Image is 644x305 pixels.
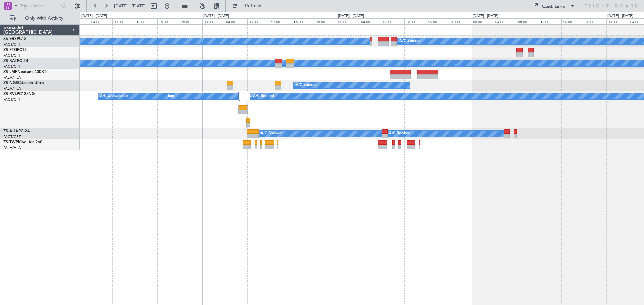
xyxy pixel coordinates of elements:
[337,18,360,24] div: 00:00
[90,18,112,24] div: 04:00
[3,129,30,133] a: ZS-AHAPC-24
[389,129,410,139] div: A/C Booked
[3,92,35,96] a: ZS-RVLPC12/NG
[3,59,17,63] span: ZS-KAT
[3,64,21,69] a: FACT/CPT
[180,18,202,24] div: 20:00
[239,4,267,8] span: Refresh
[261,129,282,139] div: A/C Booked
[3,140,42,144] a: ZS-TWPKing Air 260
[382,18,405,24] div: 08:00
[270,18,292,24] div: 12:00
[3,92,17,96] span: ZS-RVL
[517,18,539,24] div: 08:00
[135,18,157,24] div: 12:00
[229,1,269,11] button: Refresh
[3,48,27,52] a: ZS-FTGPC12
[3,75,21,80] a: FALA/HLA
[3,86,21,91] a: FALA/HLA
[292,18,315,24] div: 16:00
[607,13,633,19] div: [DATE] - [DATE]
[20,1,59,11] input: Trip Number
[473,13,498,19] div: [DATE] - [DATE]
[338,13,364,19] div: [DATE] - [DATE]
[3,97,21,102] a: FACT/CPT
[561,18,584,24] div: 16:00
[3,140,18,144] span: ZS-TWP
[494,18,517,24] div: 04:00
[542,3,565,10] div: Quick Links
[529,1,578,11] button: Quick Links
[112,18,135,24] div: 08:00
[3,81,44,85] a: ZS-NGSCitation Ultra
[253,91,274,101] div: A/C Booked
[427,18,449,24] div: 16:00
[3,53,21,58] a: FACT/CPT
[3,70,47,74] a: ZS-LMFNextant 400XTi
[3,59,28,63] a: ZS-KATPC-24
[3,48,17,52] span: ZS-FTG
[3,70,17,74] span: ZS-LMF
[399,36,421,46] div: A/C Booked
[584,18,606,24] div: 20:00
[81,13,107,19] div: [DATE] - [DATE]
[360,18,382,24] div: 04:00
[3,145,21,150] a: FALA/HLA
[247,18,270,24] div: 08:00
[296,80,317,90] div: A/C Booked
[157,18,180,24] div: 16:00
[17,16,71,21] span: Only With Activity
[539,18,561,24] div: 12:00
[114,3,146,9] span: [DATE] - [DATE]
[3,134,21,139] a: FACT/CPT
[449,18,472,24] div: 20:00
[3,37,17,41] span: ZS-ERS
[203,13,229,19] div: [DATE] - [DATE]
[3,42,21,47] a: FACT/CPT
[202,18,225,24] div: 00:00
[315,18,337,24] div: 20:00
[225,18,247,24] div: 04:00
[404,18,427,24] div: 12:00
[3,81,18,85] span: ZS-NGS
[472,18,494,24] div: 00:00
[100,91,128,101] div: A/C Unavailable
[3,129,18,133] span: ZS-AHA
[7,13,73,24] button: Only With Activity
[606,18,629,24] div: 00:00
[3,37,26,41] a: ZS-ERSPC12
